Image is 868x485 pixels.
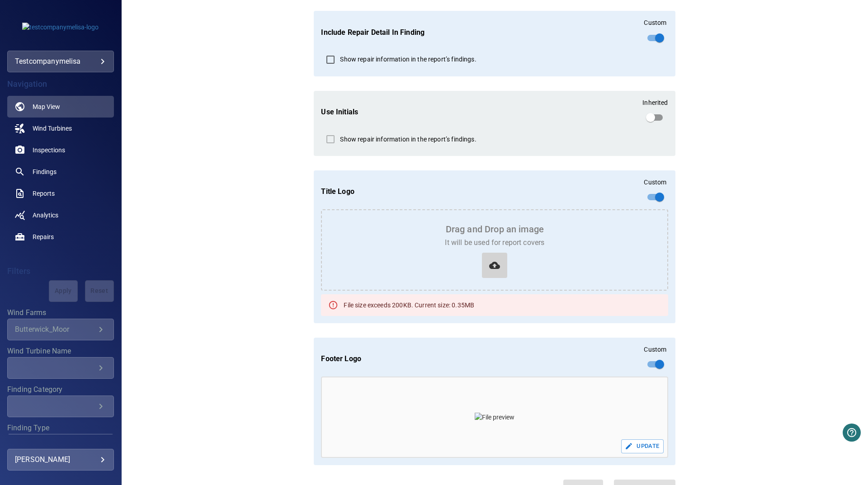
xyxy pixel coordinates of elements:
a: map active [7,96,114,118]
p: Custom [644,345,666,354]
span: Map View [33,102,60,111]
label: Include repair detail in finding [321,27,425,38]
div: Butterwick_Moor [15,325,95,334]
label: Footer Logo [321,353,361,364]
a: windturbines noActive [7,118,114,139]
p: Inherited [642,98,668,107]
h6: Drag and Drop an image [446,222,544,236]
h4: Filters [7,267,114,276]
label: Wind Farms [7,309,114,316]
span: Findings [33,167,57,176]
div: [PERSON_NAME] [15,452,106,467]
p: Show repair information in the report’s findings. [340,135,476,144]
div: Wind Farms [7,319,114,340]
p: Show repair information in the report’s findings. [340,55,476,64]
div: Wind Turbine Name [7,357,114,379]
span: Inspections [33,146,65,155]
p: Custom [644,178,666,187]
div: File size exceeds 200KB. Current size: 0.35MB [344,297,474,313]
img: testcompanymelisa-logo [22,23,99,32]
div: Finding Type [7,434,114,456]
div: Finding Category [7,396,114,417]
div: testcompanymelisa [7,51,114,72]
div: testcompanymelisa [15,54,106,69]
label: Wind Turbine Name [7,348,114,355]
button: Update [621,439,664,453]
span: Wind Turbines [33,124,72,133]
label: Finding Type [7,424,114,432]
img: File preview [475,413,514,422]
a: findings noActive [7,161,114,183]
a: analytics noActive [7,204,114,226]
label: Finding Category [7,386,114,393]
span: Reports [33,189,55,198]
p: Custom [644,18,666,27]
label: Use Initials [321,107,358,117]
h6: It will be used for report covers [445,236,544,249]
label: Title logo [321,186,354,197]
a: repairs noActive [7,226,114,248]
a: reports noActive [7,183,114,204]
span: Repairs [33,232,54,241]
span: Analytics [33,211,58,220]
a: inspections noActive [7,139,114,161]
h4: Navigation [7,80,114,89]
